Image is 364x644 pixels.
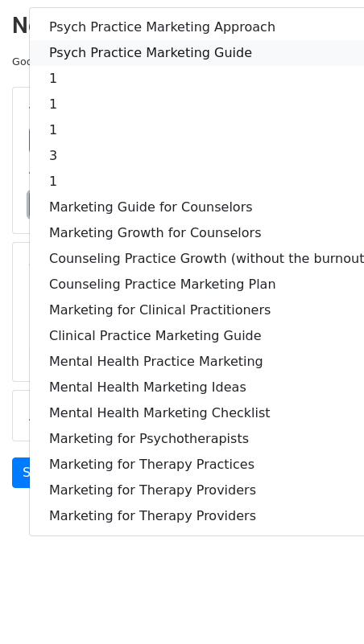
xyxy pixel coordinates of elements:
[12,55,211,68] small: Google Sheet:
[12,457,65,488] a: Send
[12,12,352,39] h2: New Campaign
[283,567,364,644] iframe: Chat Widget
